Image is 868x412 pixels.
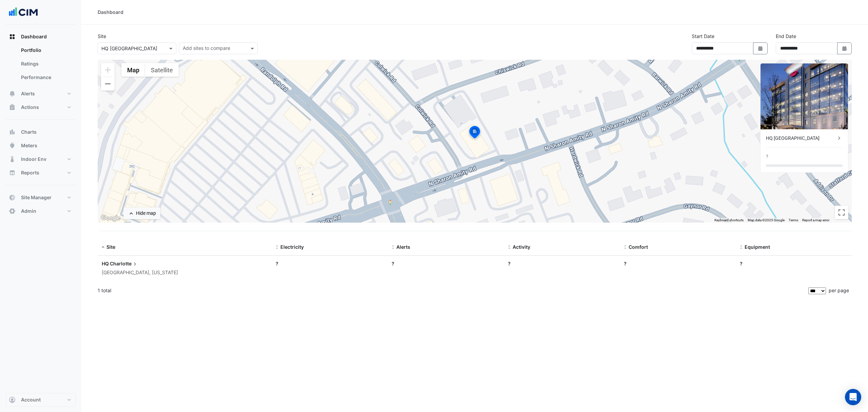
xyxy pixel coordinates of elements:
[98,282,807,299] div: 1 total
[845,389,861,405] div: Open Intercom Messenger
[9,194,16,201] app-icon: Site Manager
[182,44,230,53] div: Add sites to compare
[123,207,160,219] button: Hide map
[513,244,530,250] span: Activity
[9,169,16,176] app-icon: Reports
[842,45,848,51] fa-icon: Select Date
[276,260,383,267] div: ?
[396,244,410,250] span: Alerts
[748,218,785,222] span: Map data ©2025 Google
[21,142,37,149] span: Meters
[5,139,76,152] button: Meters
[21,33,47,40] span: Dashboard
[5,191,76,204] button: Site Manager
[102,261,109,266] span: HQ
[21,396,41,403] span: Account
[5,30,76,43] button: Dashboard
[9,129,16,135] app-icon: Charts
[5,87,76,100] button: Alerts
[5,393,76,407] button: Account
[757,45,764,51] fa-icon: Select Date
[99,214,122,223] img: Google
[280,244,304,250] span: Electricity
[21,129,37,135] span: Charts
[9,104,16,111] app-icon: Actions
[714,218,744,223] button: Keyboard shortcuts
[106,244,115,250] span: Site
[9,90,16,97] app-icon: Alerts
[21,194,52,201] span: Site Manager
[740,260,848,267] div: ?
[110,260,138,267] span: Charlotte
[21,104,39,111] span: Actions
[9,142,16,149] app-icon: Meters
[5,100,76,114] button: Actions
[9,33,16,40] app-icon: Dashboard
[835,206,848,219] button: Toggle fullscreen view
[98,33,106,40] label: Site
[766,135,836,142] div: HQ [GEOGRAPHIC_DATA]
[467,125,482,141] img: site-pin-selected.svg
[99,214,122,223] a: Open this area in Google Maps (opens a new window)
[101,77,115,91] button: Zoom out
[802,218,829,222] a: Report a map error
[761,63,848,129] img: HQ Charlotte
[629,244,648,250] span: Comfort
[121,63,145,77] button: Show street map
[5,204,76,218] button: Admin
[16,57,76,71] a: Ratings
[5,43,76,87] div: Dashboard
[508,260,616,267] div: ?
[5,125,76,139] button: Charts
[16,71,76,84] a: Performance
[9,208,16,214] app-icon: Admin
[692,33,714,40] label: Start Date
[624,260,732,267] div: ?
[766,153,768,160] div: ?
[829,287,849,293] span: per page
[21,208,36,214] span: Admin
[9,156,16,163] app-icon: Indoor Env
[101,63,115,77] button: Zoom in
[21,156,46,163] span: Indoor Env
[776,33,796,40] label: End Date
[5,166,76,180] button: Reports
[8,5,39,19] img: Company Logo
[789,218,798,222] a: Terms (opens in new tab)
[145,63,179,77] button: Show satellite imagery
[102,269,268,277] div: [GEOGRAPHIC_DATA], [US_STATE]
[392,260,499,267] div: ?
[136,210,156,217] div: Hide map
[21,90,35,97] span: Alerts
[5,152,76,166] button: Indoor Env
[98,8,123,16] div: Dashboard
[21,169,39,176] span: Reports
[745,244,770,250] span: Equipment
[16,43,76,57] a: Portfolio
